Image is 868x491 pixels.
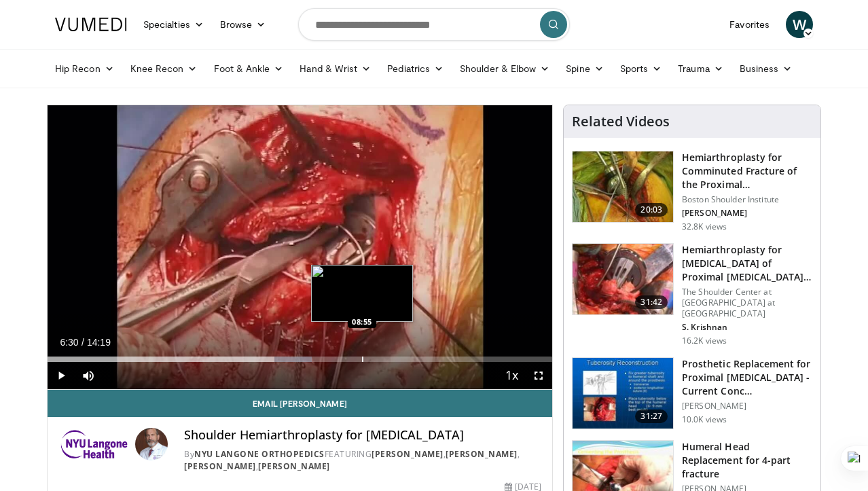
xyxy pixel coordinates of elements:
a: Sports [612,55,670,82]
a: Hand & Wrist [291,55,379,82]
h4: Related Videos [572,113,670,130]
button: Playback Rate [498,362,525,389]
a: [PERSON_NAME] [184,460,256,472]
a: [PERSON_NAME] [372,448,444,460]
div: Progress Bar [48,357,552,362]
span: 31:27 [635,410,668,423]
p: 32.8K views [682,221,727,232]
span: 6:30 [60,337,78,348]
a: Knee Recon [122,55,206,82]
h3: Hemiarthroplasty for [MEDICAL_DATA] of Proximal [MEDICAL_DATA] using a Minimally… [682,243,812,284]
span: 20:03 [635,203,668,217]
h3: Humeral Head Replacement for 4-part fracture [682,440,812,481]
button: Fullscreen [525,362,552,389]
img: 10442_3.png.150x105_q85_crop-smart_upscale.jpg [573,151,673,222]
a: W [786,11,813,38]
p: [PERSON_NAME] [682,401,812,412]
a: 20:03 Hemiarthroplasty for Comminuted Fracture of the Proximal [MEDICAL_DATA] Boston Shoulder Ins... [572,151,812,232]
p: [PERSON_NAME] [682,208,812,219]
span: 31:42 [635,295,668,309]
a: 31:42 Hemiarthroplasty for [MEDICAL_DATA] of Proximal [MEDICAL_DATA] using a Minimally… The Shoul... [572,243,812,346]
img: 343a2c1c-069f-44e5-a763-73595c3f20d9.150x105_q85_crop-smart_upscale.jpg [573,358,673,429]
h4: Shoulder Hemiarthroplasty for [MEDICAL_DATA] [184,428,541,443]
p: S. Krishnan [682,322,812,333]
p: 10.0K views [682,414,727,425]
a: [PERSON_NAME] [258,460,330,472]
a: Business [731,55,801,82]
span: / [82,337,84,348]
a: Shoulder & Elbow [452,55,558,82]
p: Boston Shoulder Institute [682,194,812,205]
img: 38479_0000_3.png.150x105_q85_crop-smart_upscale.jpg [573,244,673,314]
h3: Prosthetic Replacement for Proximal [MEDICAL_DATA] - Current Conc… [682,357,812,398]
h3: Hemiarthroplasty for Comminuted Fracture of the Proximal [MEDICAL_DATA] [682,151,812,192]
span: 14:19 [87,337,111,348]
a: Trauma [670,55,731,82]
a: Specialties [135,11,212,38]
div: By FEATURING , , , [184,448,541,473]
a: [PERSON_NAME] [446,448,518,460]
a: Favorites [721,11,778,38]
input: Search topics, interventions [298,8,570,41]
img: NYU Langone Orthopedics [58,428,130,460]
a: Spine [558,55,611,82]
a: 31:27 Prosthetic Replacement for Proximal [MEDICAL_DATA] - Current Conc… [PERSON_NAME] 10.0K views [572,357,812,429]
video-js: Video Player [48,105,552,390]
a: Browse [212,11,274,38]
p: The Shoulder Center at [GEOGRAPHIC_DATA] at [GEOGRAPHIC_DATA] [682,287,812,319]
img: image.jpeg [311,265,413,322]
p: 16.2K views [682,335,727,346]
img: VuMedi Logo [55,18,127,31]
button: Play [48,362,75,389]
a: Pediatrics [379,55,452,82]
a: Foot & Ankle [206,55,292,82]
img: Avatar [135,428,168,460]
a: Email [PERSON_NAME] [48,390,552,417]
a: Hip Recon [47,55,122,82]
button: Mute [75,362,102,389]
a: NYU Langone Orthopedics [194,448,325,460]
